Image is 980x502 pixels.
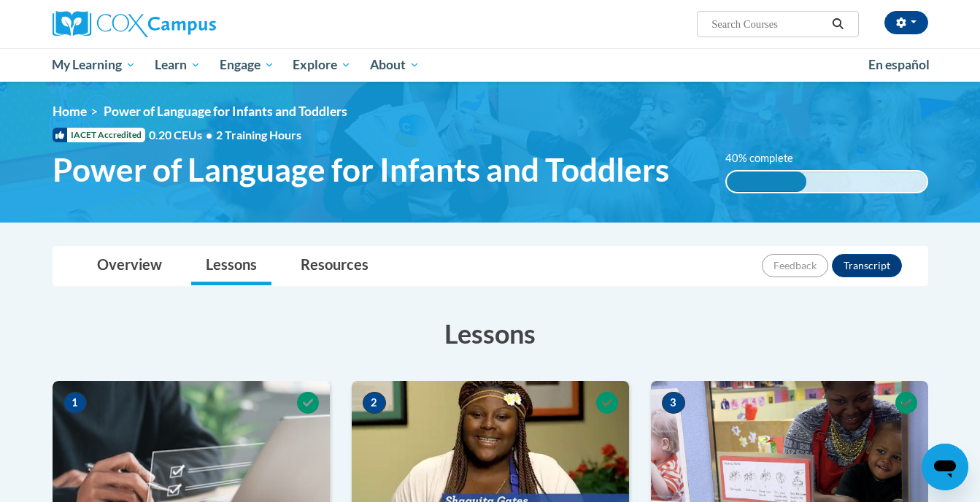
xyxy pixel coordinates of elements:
img: Cox Campus [53,11,216,37]
span: Explore [293,56,351,74]
a: About [360,48,429,82]
button: Feedback [762,254,828,277]
button: Search [827,15,849,33]
span: • [206,128,212,142]
a: Overview [82,247,177,285]
a: Home [53,104,87,119]
span: IACET Accredited [53,128,145,142]
a: En español [859,50,939,80]
span: Learn [155,56,201,74]
span: Engage [220,56,274,74]
a: Cox Campus [53,11,330,37]
button: Account Settings [884,11,928,34]
h3: Lessons [53,315,928,352]
span: En español [868,57,930,72]
div: 40% complete [727,171,806,192]
span: 0.20 CEUs [149,127,216,143]
a: Learn [145,48,210,82]
button: Transcript [832,254,902,277]
input: Search Courses [710,15,827,33]
iframe: Button to launch messaging window [922,444,968,490]
a: Explore [283,48,360,82]
label: 40% complete [725,150,809,166]
span: 2 Training Hours [216,128,301,142]
a: Resources [286,247,383,285]
a: Lessons [191,247,271,285]
span: Power of Language for Infants and Toddlers [53,150,669,189]
span: About [370,56,420,74]
a: Engage [210,48,284,82]
span: Power of Language for Infants and Toddlers [104,104,347,119]
span: My Learning [52,56,136,74]
a: My Learning [43,48,146,82]
span: 2 [363,392,386,414]
span: 1 [63,392,87,414]
div: Main menu [31,48,950,82]
span: 3 [662,392,685,414]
